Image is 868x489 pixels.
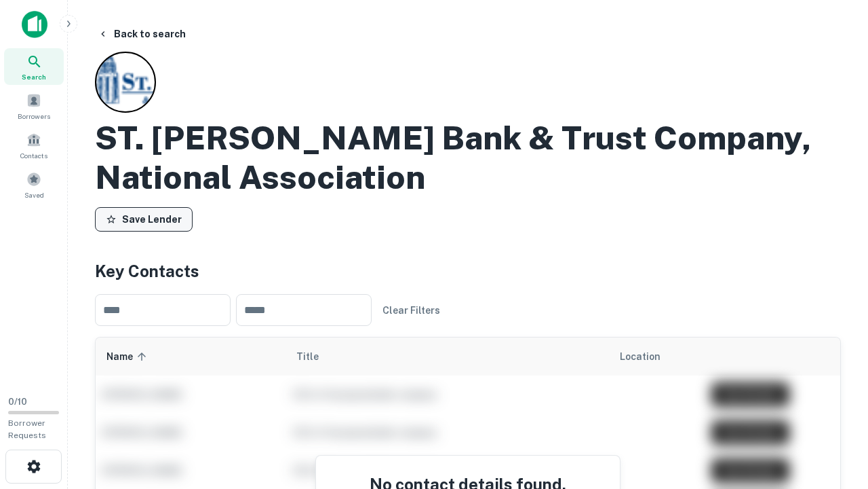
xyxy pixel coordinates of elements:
span: Search [22,71,46,82]
a: Saved [4,166,64,203]
span: Borrowers [18,111,50,122]
a: Contacts [4,127,64,164]
a: Borrowers [4,88,64,124]
h2: ST. [PERSON_NAME] Bank & Trust Company, National Association [95,118,841,196]
span: Borrower Requests [8,418,46,440]
button: Clear Filters [377,298,446,323]
a: Search [4,48,64,85]
span: Contacts [20,150,47,161]
iframe: Chat Widget [800,380,868,446]
span: Saved [24,189,44,200]
button: Save Lender [95,207,193,232]
span: 0 / 10 [8,397,27,407]
button: Back to search [92,22,191,46]
h4: Key Contacts [95,259,841,283]
img: capitalize-icon.png [22,11,47,38]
